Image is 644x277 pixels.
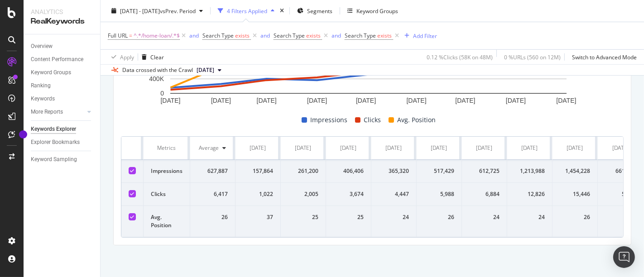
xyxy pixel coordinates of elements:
button: [DATE] - [DATE]vsPrev. Period [108,4,207,18]
span: exists [377,32,392,39]
span: [DATE] - [DATE] [120,7,160,14]
div: Overview [31,42,53,51]
a: Keyword Sampling [31,155,94,164]
div: [DATE] [522,144,538,152]
a: Keywords [31,94,94,104]
div: 612,725 [469,167,500,175]
div: 26 [560,213,590,221]
div: Analytics [31,7,93,16]
div: [DATE] [386,144,402,152]
text: [DATE] [307,97,327,104]
div: 12,826 [514,190,545,198]
td: Clicks [144,183,190,206]
div: Switch to Advanced Mode [572,53,637,61]
a: Content Performance [31,55,94,64]
div: 24 [379,213,409,221]
button: 4 Filters Applied [214,4,278,18]
div: [DATE] [250,144,266,152]
div: Content Performance [31,55,83,64]
div: [DATE] [476,144,493,152]
text: [DATE] [356,97,376,104]
button: and [189,31,199,40]
div: 24 [469,213,500,221]
div: 1,213,988 [514,167,545,175]
text: [DATE] [257,97,277,104]
div: Keyword Groups [31,68,71,77]
div: 24 [514,213,545,221]
div: 6,417 [197,190,228,198]
button: [DATE] [193,65,225,76]
div: 26 [424,213,454,221]
text: 400K [149,76,164,83]
div: [DATE] [612,144,629,152]
span: Search Type [274,32,305,39]
div: Keyword Sampling [31,155,77,164]
button: Apply [108,50,134,64]
div: 25 [333,213,364,221]
text: [DATE] [556,97,576,104]
div: 517,429 [424,167,454,175]
div: and [332,32,341,39]
button: Clear [138,50,164,64]
td: Avg. Position [144,206,190,237]
a: Keyword Groups [31,68,94,77]
text: [DATE] [407,97,427,104]
button: Keyword Groups [344,4,402,18]
a: Explorer Bookmarks [31,138,94,147]
text: [DATE] [506,97,526,104]
div: [DATE] [567,144,583,152]
div: and [260,32,270,39]
div: Explorer Bookmarks [31,138,80,147]
span: vs Prev. Period [160,7,196,14]
div: 1,022 [243,190,273,198]
div: Clear [150,53,164,61]
div: Average [199,144,219,152]
div: Apply [120,53,134,61]
div: 6,884 [469,190,500,198]
button: and [332,31,341,40]
span: Search Type [345,32,376,39]
div: 1,454,228 [560,167,590,175]
a: Keywords Explorer [31,124,94,134]
div: 15,446 [560,190,590,198]
span: ^.*/home-loan/.*$ [134,29,180,42]
div: 4 Filters Applied [227,7,267,14]
div: 2,005 [288,190,318,198]
div: and [189,32,199,39]
div: 4,447 [379,190,409,198]
td: Impressions [144,160,190,183]
div: 3,674 [333,190,364,198]
div: 5,463 [605,190,636,198]
span: Search Type [202,32,234,39]
span: 2025 Sep. 1st [197,66,214,74]
span: exists [306,32,321,39]
button: Switch to Advanced Mode [568,50,637,64]
div: [DATE] [341,144,357,152]
span: Full URL [108,32,128,39]
text: 0 [160,90,164,97]
text: [DATE] [455,97,475,104]
div: 0 % URLs ( 560 on 12M ) [504,53,561,61]
div: 5,988 [424,190,454,198]
a: Ranking [31,81,94,91]
div: Metrics [151,144,183,152]
div: 261,200 [288,167,318,175]
div: [DATE] [431,144,447,152]
div: Open Intercom Messenger [613,246,635,268]
div: Data crossed with the Crawl [122,66,193,74]
button: Segments [293,4,336,18]
div: More Reports [31,107,63,117]
div: times [278,6,286,15]
span: Segments [307,7,332,14]
div: Keywords [31,94,55,104]
span: exists [235,32,250,39]
div: 0.12 % Clicks ( 58K on 48M ) [427,53,493,61]
div: Ranking [31,81,51,91]
button: and [260,31,270,40]
div: [DATE] [295,144,312,152]
span: Avg. Position [398,115,436,125]
span: Clicks [364,115,381,125]
div: 25 [288,213,318,221]
div: 406,406 [333,167,364,175]
span: = [129,32,132,39]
